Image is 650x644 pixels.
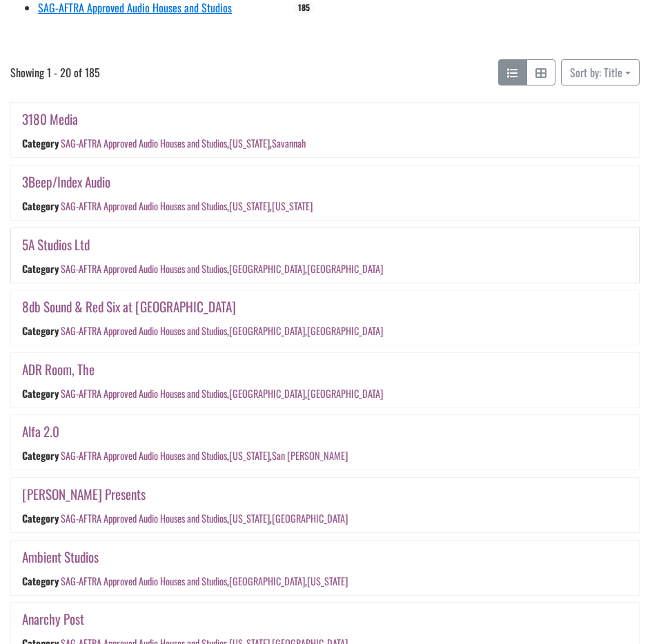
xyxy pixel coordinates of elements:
[272,449,348,463] a: San [PERSON_NAME]
[22,511,59,525] div: Category
[61,574,227,588] a: SAG-AFTRA Approved Audio Houses and Studios
[229,199,270,213] a: [US_STATE]
[229,323,305,338] a: [GEOGRAPHIC_DATA]
[229,511,270,525] a: [US_STATE]
[22,323,59,338] div: Category
[22,547,99,567] a: Ambient Studios
[561,59,640,85] button: Sort by: Title
[61,511,348,525] div: , ,
[229,137,270,151] a: [US_STATE]
[61,261,227,276] a: SAG-AFTRA Approved Audio Houses and Studios
[61,449,227,463] a: SAG-AFTRA Approved Audio Houses and Studios
[22,449,59,463] div: Category
[61,261,383,276] div: , ,
[22,484,146,504] a: [PERSON_NAME] Presents
[22,234,90,254] a: 5A Studios Ltd
[272,199,313,213] a: [US_STATE]
[61,137,306,151] div: , ,
[22,421,59,441] a: Alfa 2.0
[293,1,315,14] span: 185
[61,574,348,588] div: , ,
[22,137,59,151] div: Category
[229,261,305,276] a: [GEOGRAPHIC_DATA]
[61,511,227,525] a: SAG-AFTRA Approved Audio Houses and Studios
[22,386,59,401] div: Category
[229,449,270,463] a: [US_STATE]
[22,609,84,629] a: Anarchy Post
[61,323,227,338] a: SAG-AFTRA Approved Audio Houses and Studios
[307,261,383,276] a: [GEOGRAPHIC_DATA]
[10,59,100,85] span: Showing 1 - 20 of 185
[307,323,383,338] a: [GEOGRAPHIC_DATA]
[307,574,348,588] a: [US_STATE]
[61,137,227,151] a: SAG-AFTRA Approved Audio Houses and Studios
[229,574,305,588] a: [GEOGRAPHIC_DATA]
[61,449,348,463] div: , ,
[22,261,59,276] div: Category
[272,137,306,151] a: Savannah
[22,199,59,213] div: Category
[22,574,59,588] div: Category
[229,386,305,401] a: [GEOGRAPHIC_DATA]
[22,296,236,316] a: 8db Sound & Red Six at [GEOGRAPHIC_DATA]
[272,511,348,525] a: [GEOGRAPHIC_DATA]
[61,199,227,213] a: SAG-AFTRA Approved Audio Houses and Studios
[22,359,95,379] a: ADR Room, The
[22,172,110,192] a: 3Beep/Index Audio
[307,386,383,401] a: [GEOGRAPHIC_DATA]
[61,323,383,338] div: , ,
[61,386,383,401] div: , ,
[61,386,227,401] a: SAG-AFTRA Approved Audio Houses and Studios
[22,109,78,129] a: 3180 Media
[61,199,313,213] div: , ,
